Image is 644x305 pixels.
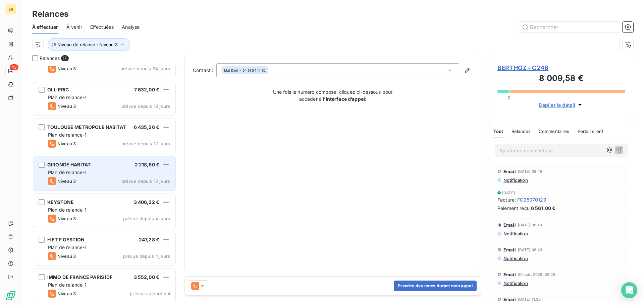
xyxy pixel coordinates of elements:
span: Notification [503,281,528,286]
span: Plan de relance-1 [48,244,87,250]
img: Logo LeanPay [5,290,16,301]
span: Niveau 3 [57,103,76,109]
span: Relances [40,55,60,62]
span: 3 406,22 € [134,199,160,205]
span: Email [503,247,516,252]
span: FC25070129 [517,196,546,203]
span: À venir [66,24,82,30]
span: Email [503,222,516,228]
label: Contact : [193,67,216,74]
span: À effectuer [32,24,58,30]
span: 0 [508,95,511,100]
span: 30 août 2025, 08:49 [518,273,555,277]
span: 43 [10,64,18,70]
h3: 8 009,58 € [497,72,625,86]
span: prévue aujourd’hui [130,291,170,296]
span: Plan de relance-1 [48,132,87,138]
span: Email [503,272,516,277]
strong: interface d’appel [326,96,365,102]
span: H ET F GESTION [47,237,85,242]
span: Commentaires [539,129,570,134]
span: 6 435,26 € [134,124,160,130]
span: Paiement reçu [497,205,530,212]
div: grid [32,66,176,305]
span: prévue depuis 4 jours [123,216,170,221]
span: GIRONDE HABITAT [47,162,91,167]
span: Plan de relance-1 [48,169,87,175]
span: Niveau 3 [57,216,76,221]
span: Portail client [578,129,603,134]
span: Déplier le détail [539,101,576,108]
span: 3 552,00 € [134,274,160,280]
span: TOULOUSE METROPOLE HABITAT [47,124,126,130]
span: BERTHOZ - C248 [497,63,625,72]
span: Notification [503,256,528,261]
span: Niveau 3 [57,291,76,296]
div: Open Intercom Messenger [621,282,637,298]
span: KEYSTONE [47,199,74,205]
span: [DATE] 11:30 [518,297,541,301]
span: prévue depuis 18 jours [121,103,170,109]
span: IMMO DE FRANCE PARIS IDF [47,274,113,280]
span: Analyse [122,24,140,30]
div: - 04 91 54 14 92 [224,68,266,73]
span: Tout [493,129,503,134]
span: Niveau 3 [57,66,76,71]
span: 7 632,00 € [134,87,160,92]
span: OLLIERIC [47,87,69,92]
span: 2 218,80 € [135,162,160,167]
span: prévue depuis 4 jours [123,253,170,259]
span: [DATE] 08:49 [518,248,542,252]
h3: Relances [32,8,68,20]
span: [DATE] 08:49 [518,223,542,227]
span: Facture : [497,196,516,203]
span: Plan de relance-1 [48,94,87,100]
span: Plan de relance-1 [48,207,87,213]
span: Email [503,297,516,302]
div: SR [5,4,16,15]
span: prévue depuis 12 jours [121,141,170,146]
span: Plan de relance-1 [48,282,87,288]
p: Une fois le numéro composé, cliquez ci-dessous pour accéder à l’ : [266,88,400,102]
span: Relances [512,129,531,134]
span: 247,28 € [139,237,159,242]
span: Notification [503,177,528,183]
span: Niveau 3 [57,253,76,259]
span: Mai Dinh [224,68,238,73]
span: Effectuées [90,24,114,30]
span: Email [503,169,516,174]
span: Niveau 3 [57,178,76,184]
button: Prendre des notes durant mon appel [394,281,477,291]
span: 17 [61,55,68,61]
span: prévue depuis 12 jours [121,178,170,184]
span: [DATE] 08:49 [518,169,542,173]
span: prévue depuis 24 jours [120,66,170,71]
span: 6 561,00 € [531,205,556,212]
button: Niveau de relance : Niveau 3 [48,38,130,51]
span: [DATE] [502,191,515,195]
span: Niveau de relance : Niveau 3 [57,42,118,47]
button: Déplier le détail [537,101,586,109]
input: Rechercher [519,22,620,32]
span: Notification [503,231,528,236]
span: Niveau 3 [57,141,76,146]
